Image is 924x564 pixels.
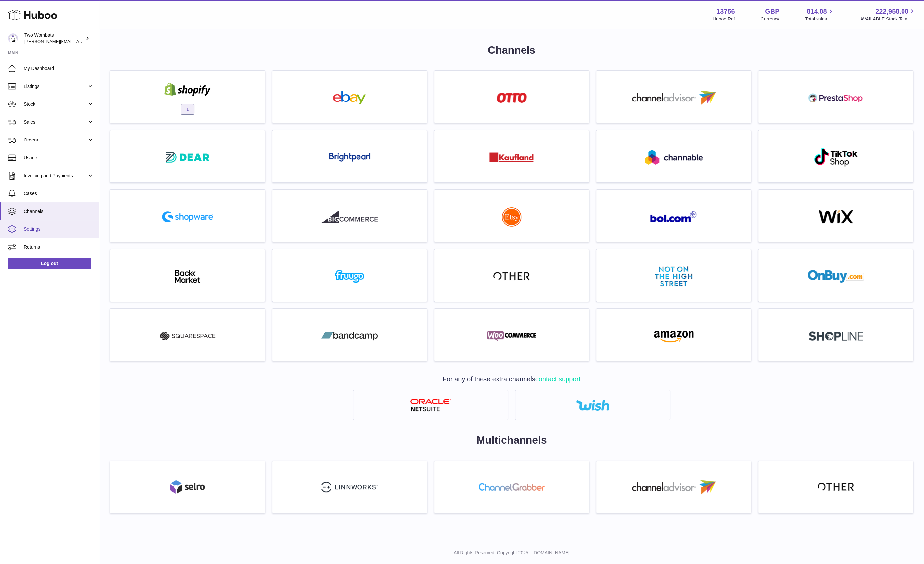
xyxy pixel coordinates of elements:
span: Channels [24,208,94,215]
span: Sales [24,119,87,125]
img: roseta-bigcommerce [321,210,378,223]
span: [PERSON_NAME][EMAIL_ADDRESS][DOMAIN_NAME] [24,39,133,44]
img: backmarket [159,270,216,283]
img: wish [576,399,609,411]
img: dave@twowombats.com [8,33,18,43]
span: Stock [24,101,87,107]
img: roseta-shopware [159,209,216,225]
p: All Rights Reserved. Copyright 2025 - [DOMAIN_NAME] [105,550,919,556]
a: fruugo [275,253,424,298]
a: roseta-kaufland [438,134,586,179]
img: onbuy [808,270,864,283]
img: shopify [159,83,216,96]
a: Log out [8,258,91,269]
a: roseta-prestashop [762,74,910,120]
img: roseta-channable [645,150,703,165]
a: roseta-channel-advisor [600,74,748,120]
span: AVAILABLE Stock Total [860,16,916,22]
img: fruugo [321,270,378,283]
a: notonthehighstreet [600,253,748,298]
span: Usage [24,155,94,161]
span: Total sales [805,16,834,22]
span: Invoicing and Payments [24,173,87,179]
img: woocommerce [483,329,540,342]
a: roseta-brightpearl [275,134,424,179]
a: ebay [275,74,424,120]
a: squarespace [113,312,262,358]
img: linnworks [321,480,378,494]
a: woocommerce [438,312,586,358]
img: roseta-prestashop [808,91,864,104]
a: roseta-shopware [113,193,262,239]
strong: 13756 [716,7,735,16]
img: roseta-shopline [809,331,863,341]
img: roseta-channel-advisor [632,91,716,105]
a: roseta-channable [600,134,748,179]
a: contact support [535,375,581,383]
div: Huboo Ref [713,16,735,22]
span: For any of these extra channels [443,375,581,383]
a: 222,958.00 AVAILABLE Stock Total [860,7,916,22]
img: wix [808,210,864,223]
img: amazon [646,329,702,342]
img: other [493,271,530,281]
a: wix [762,193,910,239]
span: 814.08 [807,7,827,16]
a: amazon [600,312,748,358]
img: roseta-bol [650,211,697,222]
img: roseta-etsy [502,207,522,227]
a: roseta-shopline [762,312,910,358]
img: squarespace [159,329,216,342]
a: backmarket [113,253,262,298]
img: notonthehighstreet [655,266,692,286]
img: roseta-dear [164,150,211,165]
span: Cases [24,190,94,197]
img: bandcamp [321,329,378,342]
img: roseta-tiktokshop [814,148,858,167]
img: channeladvisor [632,480,716,494]
h1: Channels [110,43,913,57]
a: roseta-bol [600,193,748,239]
span: Returns [24,244,94,250]
a: 814.08 Total sales [805,7,834,22]
a: roseta-tiktokshop [762,134,910,179]
strong: GBP [765,7,779,16]
img: roseta-brightpearl [329,153,370,162]
div: Two Wombats [24,32,84,45]
div: Currency [761,16,779,22]
a: other [438,253,586,298]
img: roseta-otto [497,93,527,103]
img: other [818,482,854,492]
a: roseta-etsy [438,193,586,239]
span: 222,958.00 [875,7,908,16]
span: My Dashboard [24,65,94,72]
h2: Multichannels [110,433,913,447]
img: ebay [321,91,378,104]
a: roseta-otto [438,74,586,120]
img: selro [170,480,205,494]
a: shopify 1 [113,74,262,120]
img: roseta-kaufland [489,152,534,162]
a: roseta-bigcommerce [275,193,424,239]
span: Settings [24,226,94,232]
img: netsuite [410,399,451,412]
a: onbuy [762,253,910,298]
a: bandcamp [275,312,424,358]
span: 1 [181,104,194,115]
a: roseta-dear [113,134,262,179]
img: grabber [479,480,545,494]
span: Listings [24,83,87,90]
span: Orders [24,137,87,143]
